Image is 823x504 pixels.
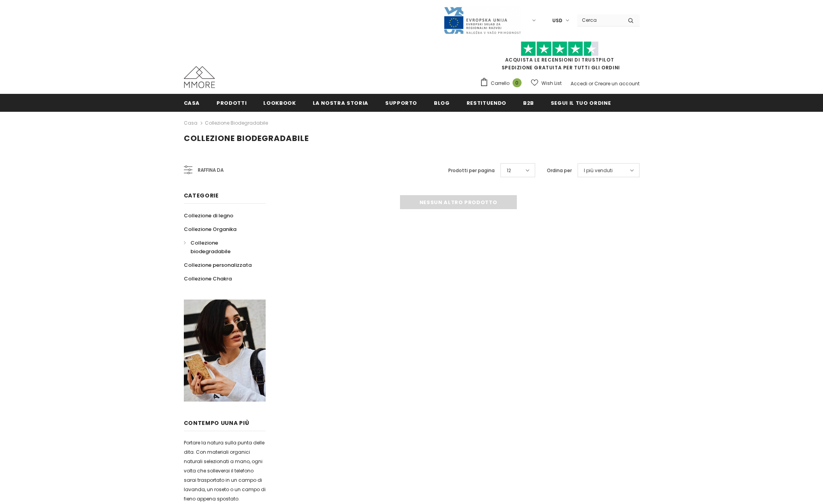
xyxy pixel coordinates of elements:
a: Prodotti [217,94,247,111]
a: Collezione Chakra [184,272,232,285]
a: Collezione Organika [184,222,236,236]
a: Segui il tuo ordine [551,94,611,111]
span: Raffina da [198,166,224,174]
span: Collezione Chakra [184,275,232,282]
span: Collezione di legno [184,212,233,219]
input: Search Site [577,14,622,26]
label: Ordina per [547,167,572,174]
a: Acquista le recensioni di TrustPilot [505,56,614,63]
span: Collezione Organika [184,226,236,233]
a: Javni Razpis [443,17,521,23]
a: Accedi [571,80,587,87]
a: Restituendo [467,94,506,111]
a: Carrello 0 [480,78,525,89]
span: Restituendo [467,99,506,107]
span: 12 [507,167,511,174]
a: La nostra storia [313,94,368,111]
span: Collezione biodegradabile [190,239,231,255]
span: Lookbook [263,99,296,107]
a: B2B [523,94,534,111]
a: supporto [385,94,417,111]
span: Collezione personalizzata [184,261,252,269]
span: supporto [385,99,417,107]
span: Carrello [491,79,509,87]
span: Blog [434,99,450,107]
span: Categorie [184,192,219,199]
a: Casa [184,118,197,128]
img: Javni Razpis [443,6,521,35]
span: La nostra storia [313,99,368,107]
img: Casi MMORE [184,66,215,88]
span: USD [552,17,562,25]
span: 0 [513,78,522,87]
a: Blog [434,94,450,111]
label: Prodotti per pagina [448,167,495,174]
a: Creare un account [594,80,640,87]
a: Collezione biodegradabile [184,236,257,258]
span: SPEDIZIONE GRATUITA PER TUTTI GLI ORDINI [480,45,640,71]
span: or [589,80,593,87]
a: Collezione di legno [184,209,233,222]
span: B2B [523,99,534,107]
span: I più venduti [584,167,613,174]
img: Fidati di Pilot Stars [521,41,599,56]
span: Prodotti [217,99,247,107]
span: Casa [184,99,200,107]
a: Wish List [531,76,562,90]
span: Collezione biodegradabile [184,133,309,144]
a: Collezione personalizzata [184,258,252,272]
p: Portare la natura sulla punta delle dita. Con materiali organici naturali selezionati a mano, ogn... [184,438,266,504]
a: Casa [184,94,200,111]
a: Lookbook [263,94,296,111]
span: contempo uUna più [184,419,249,427]
a: Collezione biodegradabile [205,120,268,126]
span: Segui il tuo ordine [551,99,611,107]
span: Wish List [541,79,562,87]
